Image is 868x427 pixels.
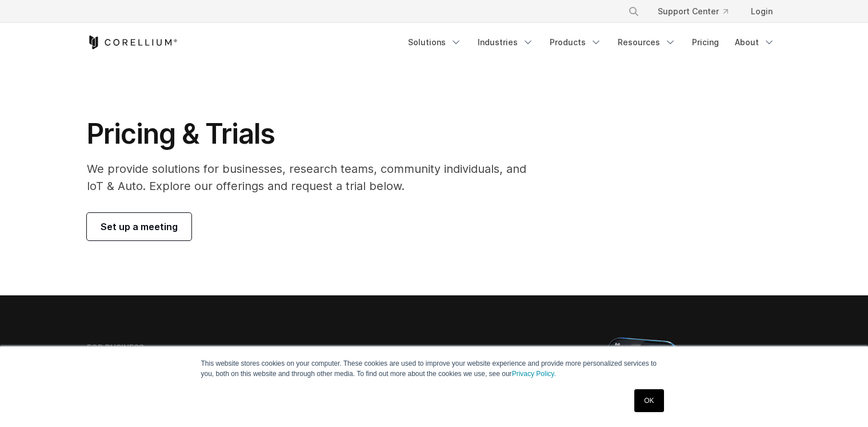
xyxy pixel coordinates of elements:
a: Support Center [649,1,737,22]
button: Search [623,1,644,22]
a: Set up a meeting [87,213,191,240]
a: Products [543,32,609,53]
a: Pricing [685,32,726,53]
a: Solutions [401,32,469,53]
div: Navigation Menu [401,32,782,53]
div: Navigation Menu [614,1,782,22]
a: Industries [471,32,541,53]
h6: FOR BUSINESS [87,343,144,353]
a: Resources [611,32,683,53]
a: About [728,32,782,53]
p: This website stores cookies on your computer. These cookies are used to improve your website expe... [201,358,667,379]
a: OK [634,389,663,412]
p: We provide solutions for businesses, research teams, community individuals, and IoT & Auto. Explo... [87,160,542,195]
a: Privacy Policy. [512,370,556,378]
span: Set up a meeting [101,220,178,234]
a: Login [742,1,782,22]
a: Corellium Home [87,35,178,49]
h1: Pricing & Trials [87,117,542,151]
